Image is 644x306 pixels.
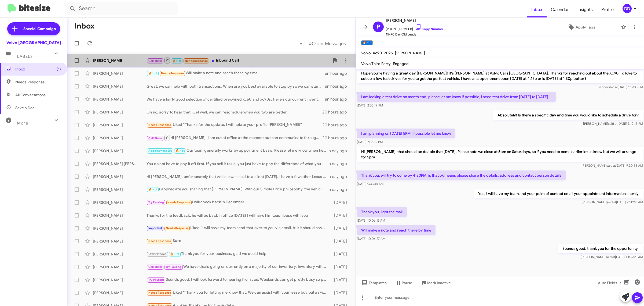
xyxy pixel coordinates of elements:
div: [PERSON_NAME] [93,200,147,205]
span: [DATE] 7:55:12 PM [357,140,383,144]
span: [PERSON_NAME] [DATE] 9:30:55 AM [581,163,643,168]
button: Templates [356,278,391,288]
span: All Conversations [15,92,46,98]
span: Mark Inactive [427,278,451,288]
span: said at [606,255,615,259]
span: [DATE] 9:32:44 AM [357,182,383,186]
div: [DATE] [329,251,351,257]
span: Call Them [148,265,162,269]
button: DD [618,4,638,13]
a: Special Campaign [7,22,60,35]
a: Inbox [527,2,547,17]
span: Try Pausing [148,278,164,282]
div: I will check back in December. [147,199,329,205]
span: Order Placed [148,252,167,256]
span: [DATE] 2:30:19 PM [357,103,383,107]
div: [PERSON_NAME] [93,277,147,283]
p: Will make a note and reach there by time [357,225,436,235]
div: We have deals going on currently on a majority of our inventory. Inventory will lessen as the yea... [147,264,329,270]
span: Needs Response [15,79,61,85]
a: Insights [573,2,597,17]
span: [PERSON_NAME] [DATE] 9:50:18 AM [582,200,643,204]
div: an hour ago [325,97,351,102]
span: Call Them [148,137,162,140]
p: Hope you're having a great day [PERSON_NAME]! It's [PERSON_NAME] at Volvo Cars [GEOGRAPHIC_DATA].... [357,68,643,83]
nav: Page navigation example [297,38,349,49]
p: Yes, I will have my team and your point of contact email your appointment information shortly [474,189,643,198]
span: said at [608,122,617,126]
span: 🔥 Hot [148,72,158,75]
div: [PERSON_NAME] [93,264,147,270]
h1: Inbox [75,22,94,30]
span: Needs Response [167,201,190,204]
div: an hour ago [325,84,351,89]
div: Will make a note and reach there by time [147,70,325,76]
span: Engaged [393,61,409,66]
span: Needs Response [148,123,171,127]
span: 15-90 Day Old Leads [386,32,443,37]
span: Needs Response [166,226,189,230]
div: [PERSON_NAME] [93,84,147,89]
div: 20 hours ago [322,135,351,141]
span: P [377,23,380,31]
div: You do not have to pay it off first. If you sell it to us, you just have to pay the difference of... [147,161,329,166]
p: I am looking a test drive on month end, please let me know if possible, i need test drive from [D... [357,92,556,102]
span: Xc90 [373,51,382,55]
div: Hi [PERSON_NAME], I am out of office at the moment but can communicate through text. Would you li... [147,134,322,141]
span: Appointment Set [148,149,172,152]
div: [DATE] [329,239,351,244]
div: 20 hours ago [322,122,351,128]
span: Older Messages [312,41,346,47]
span: [DATE] 10:06:13 AM [357,218,385,222]
div: [PERSON_NAME] [93,97,147,102]
span: Volvo [361,51,371,55]
div: Sounds good, I will look forward to hearing from you. Weekends can get pretty busy so please keep... [147,277,329,283]
span: Calendar [547,2,573,17]
div: [PERSON_NAME] [93,290,147,296]
div: [PERSON_NAME] [93,109,147,115]
span: Sender [DATE] 1:17:35 PM [598,85,643,89]
div: [PERSON_NAME] [93,174,147,179]
p: Thank you, i got the mail [357,207,407,217]
span: Pause [402,278,412,288]
p: Absolutely! Is there a specific day and time you would like to schedule a drive for? [493,110,643,120]
div: [PERSON_NAME] [93,122,147,128]
span: (1) [57,66,61,72]
div: I appreciate you sharing that [PERSON_NAME]. With our Simple Price philosophy, the vehicle protec... [147,186,329,193]
p: I am planning on [DATE] 5PM, if possible let me know [357,129,455,138]
div: 20 hours ago [322,109,351,115]
span: [PERSON_NAME] [DATE] 10:57:23 AM [581,255,643,259]
a: Profile [597,2,618,17]
div: Liked “Thank you for letting me know that. We can assist with your lease buy out as well when you... [147,290,329,296]
p: Sounds good, thank you for the opportunity. [558,244,643,253]
div: a day ago [329,174,351,179]
div: Hi [PERSON_NAME], unfortunately that vehicle was sold to a client [DATE]. I have a few other Lexu... [147,174,329,179]
div: [DATE] [329,290,351,296]
span: Templates [360,278,387,288]
div: Liked “Thanks for the update, I will notate your profile [PERSON_NAME]!” [147,122,322,128]
div: [DATE] [329,213,351,218]
div: We have a fairly good selection of certified preowned xc60 and xc90s. Here's our current inventor... [147,97,325,102]
div: an hour ago [325,71,351,76]
div: [PERSON_NAME] [93,239,147,244]
span: [DATE] 10:06:27 AM [357,237,385,241]
input: Search [65,2,178,15]
span: » [309,40,312,47]
div: DD [623,4,632,13]
div: Thank you for your business, glad we could help [147,251,329,257]
span: Needs Response [161,72,184,75]
span: Special Campaign [23,26,56,31]
div: [PERSON_NAME] [93,58,147,63]
span: Apply Tags [576,22,595,32]
span: « [300,40,303,47]
div: [DATE] [329,200,351,205]
div: [DATE] [329,264,351,270]
span: 🔥 Hot [175,149,185,152]
div: [DATE] [329,277,351,283]
span: Auto Fields [598,278,624,288]
button: Pause [391,278,416,288]
a: Copy Number [415,27,443,31]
